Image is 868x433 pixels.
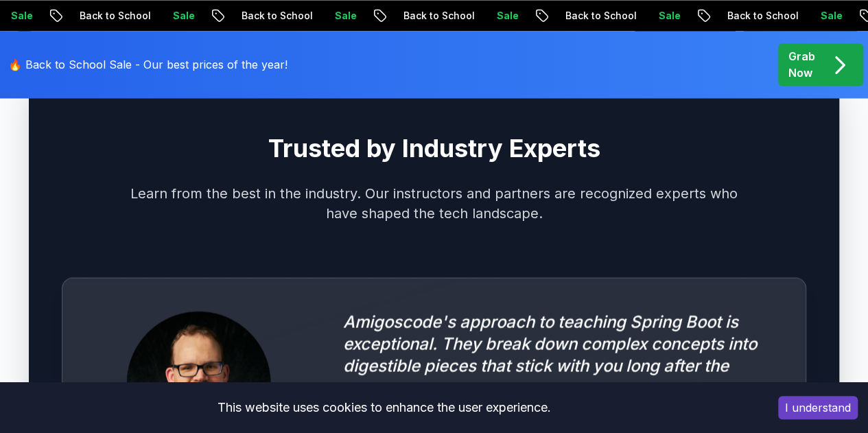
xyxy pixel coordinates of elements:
div: This website uses cookies to enhance the user experience. [10,393,758,423]
p: Back to School [61,9,154,23]
p: Back to School [547,9,640,23]
p: Sale [478,9,522,23]
p: Sale [316,9,360,23]
p: Grab Now [788,48,815,81]
p: Sale [154,9,198,23]
p: Amigoscode's approach to teaching Spring Boot is exceptional. They break down complex concepts in... [343,311,773,399]
button: Accept cookies [778,396,858,419]
p: Back to School [709,9,802,23]
p: Learn from the best in the industry. Our instructors and partners are recognized experts who have... [127,184,742,222]
p: Back to School [223,9,316,23]
h2: Trusted by Industry Experts [62,134,806,162]
p: Sale [640,9,684,23]
p: Back to School [385,9,478,23]
p: 🔥 Back to School Sale - Our best prices of the year! [8,56,288,73]
p: Sale [802,9,846,23]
